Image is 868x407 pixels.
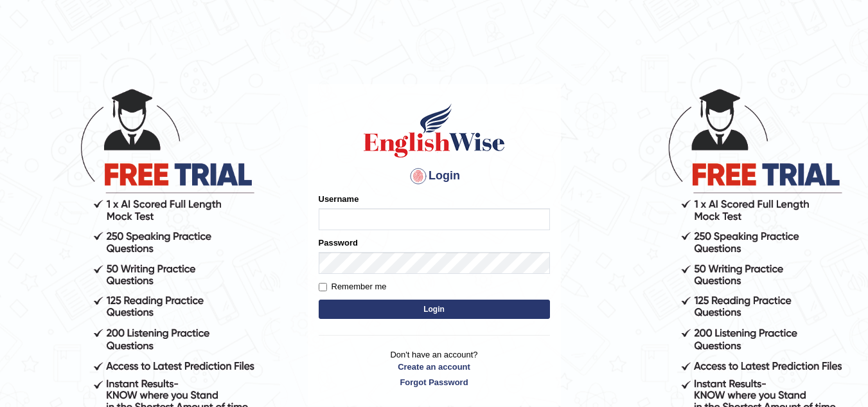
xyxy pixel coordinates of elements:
[319,361,550,373] a: Create an account
[319,166,550,186] h4: Login
[319,193,359,205] label: Username
[319,280,387,293] label: Remember me
[319,376,550,388] a: Forgot Password
[361,102,508,159] img: Logo of English Wise sign in for intelligent practice with AI
[319,348,550,388] p: Don't have an account?
[319,300,550,319] button: Login
[319,237,358,249] label: Password
[319,283,327,291] input: Remember me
